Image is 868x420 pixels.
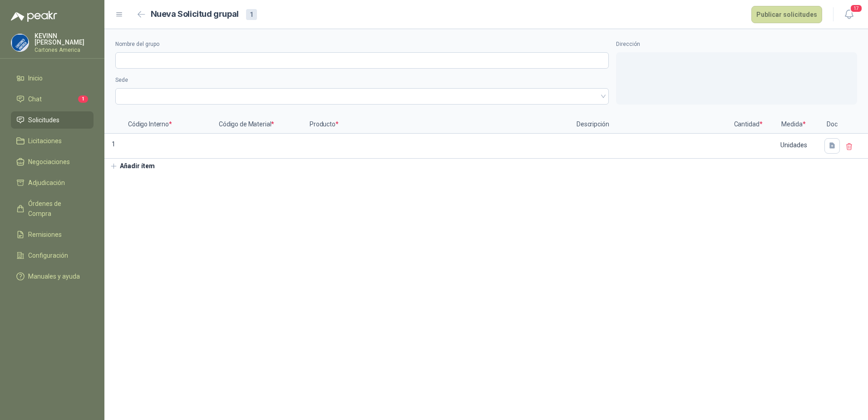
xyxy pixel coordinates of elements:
label: Sede [115,76,609,85]
a: Remisiones [11,226,94,243]
span: Chat [28,94,42,104]
p: Producto [304,115,571,134]
a: Licitaciones [11,132,94,150]
span: Solicitudes [28,115,59,125]
a: Negociaciones [11,153,94,170]
span: Inicio [28,73,43,83]
p: Código de Material [213,115,304,134]
div: Unidades [767,135,820,155]
p: KEVINN [PERSON_NAME] [35,33,94,45]
span: Adjudicación [28,178,65,188]
p: Doc [821,115,843,134]
span: 1 [78,95,88,103]
label: Nombre del grupo [115,40,609,49]
p: Cantidad [730,115,766,134]
h2: Nueva Solicitud grupal [151,8,239,21]
span: Licitaciones [28,136,62,146]
button: Añadir ítem [104,159,160,174]
div: 1 [246,9,257,20]
span: Negociaciones [28,157,70,167]
a: Configuración [11,247,94,264]
span: Órdenes de Compra [28,199,85,219]
span: Configuración [28,250,68,260]
a: Inicio [11,70,94,87]
button: Publicar solicitudes [751,6,822,23]
img: Company Logo [11,34,29,51]
a: Solicitudes [11,111,94,129]
label: Dirección [616,40,857,49]
a: Órdenes de Compra [11,195,94,222]
p: Código Interno [123,115,213,134]
p: Descripción [571,115,730,134]
span: Remisiones [28,230,62,240]
p: Cartones America [35,47,94,53]
p: 1 [104,134,123,159]
a: Manuales y ayuda [11,268,94,285]
button: 17 [841,6,857,23]
span: 17 [850,4,863,13]
a: Chat1 [11,90,94,108]
p: Medida [766,115,821,134]
img: Logo peakr [11,11,57,22]
a: Adjudicación [11,174,94,191]
span: Manuales y ayuda [28,271,80,281]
